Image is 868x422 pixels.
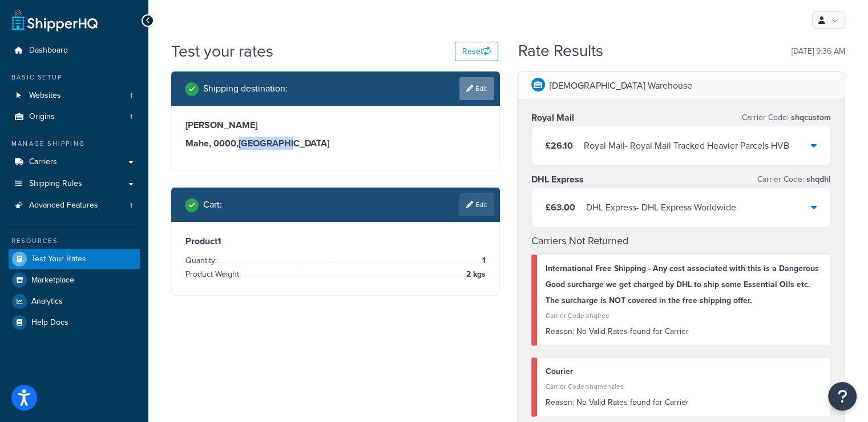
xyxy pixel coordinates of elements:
[185,254,220,266] span: Quantity:
[130,91,132,101] span: 1
[459,77,494,100] a: Edit
[9,173,140,194] a: Shipping Rules
[586,200,736,216] div: DHL Express - DHL Express Worldwide
[31,254,86,264] span: Test Your Rates
[185,120,486,131] h3: [PERSON_NAME]
[546,325,574,337] span: Reason:
[546,308,822,324] div: Carrier Code: shqfree
[792,43,845,59] p: [DATE] 9:36 AM
[29,201,98,210] span: Advanced Features
[546,139,573,152] span: £26.10
[130,112,132,122] span: 1
[455,42,498,61] button: Reset
[804,173,831,185] span: shqdhl
[9,195,140,216] li: Advanced Features
[546,324,822,340] div: No Valid Rates found for Carrier
[9,312,140,333] a: Help Docs
[828,382,857,411] button: Open Resource Center
[29,179,82,189] span: Shipping Rules
[9,106,140,128] li: Origins
[9,270,140,290] a: Marketplace
[584,138,789,154] div: Royal Mail - Royal Mail Tracked Heavier Parcels HVB
[531,174,584,185] h3: DHL Express
[171,40,273,62] h1: Test your rates
[463,268,486,281] span: 2 kgs
[185,268,244,280] span: Product Weight:
[130,201,132,210] span: 1
[9,85,140,106] a: Websites1
[9,106,140,128] a: Origins1
[29,46,68,55] span: Dashboard
[203,83,288,94] h2: Shipping destination :
[9,152,140,173] a: Carriers
[531,112,574,124] h3: Royal Mail
[29,112,55,122] span: Origins
[29,91,61,101] span: Websites
[185,138,486,149] h3: Mahe, 0000 , [GEOGRAPHIC_DATA]
[9,73,140,82] div: Basic Setup
[9,85,140,106] li: Websites
[546,364,822,380] div: Courier
[203,200,222,210] h2: Cart :
[757,172,831,188] p: Carrier Code:
[459,193,494,216] a: Edit
[789,112,831,124] span: shqcustom
[185,236,486,247] h3: Product 1
[29,157,57,167] span: Carriers
[9,291,140,312] a: Analytics
[546,261,822,309] div: International Free Shipping - Any cost associated with this is a Dangerous Good surcharge we get ...
[31,318,68,328] span: Help Docs
[9,40,140,61] a: Dashboard
[531,233,831,249] h4: Carriers Not Returned
[518,42,603,60] h2: Rate Results
[479,254,486,268] span: 1
[546,395,822,411] div: No Valid Rates found for Carrier
[546,379,822,395] div: Carrier Code: shqmenzies
[9,249,140,269] a: Test Your Rates
[546,201,575,214] span: £63.00
[9,236,140,246] div: Resources
[31,297,63,306] span: Analytics
[31,276,74,285] span: Marketplace
[550,78,692,94] p: [DEMOGRAPHIC_DATA] Warehouse
[9,139,140,149] div: Manage Shipping
[9,195,140,216] a: Advanced Features1
[546,396,574,408] span: Reason:
[742,110,831,126] p: Carrier Code:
